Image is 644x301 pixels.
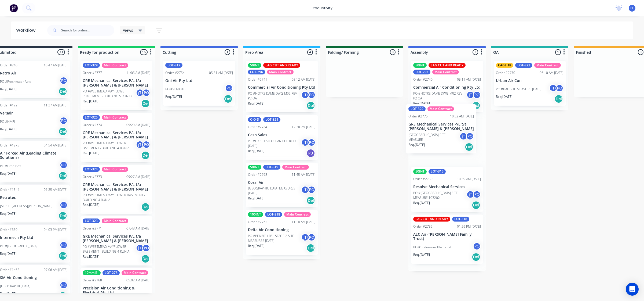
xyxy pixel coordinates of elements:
img: Factory [10,4,18,12]
span: Views [123,27,133,33]
div: Open Intercom Messenger [626,283,639,296]
span: PF [630,6,634,10]
div: productivity [309,4,335,12]
div: Workflow [16,27,38,34]
input: Search for orders... [61,25,114,36]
